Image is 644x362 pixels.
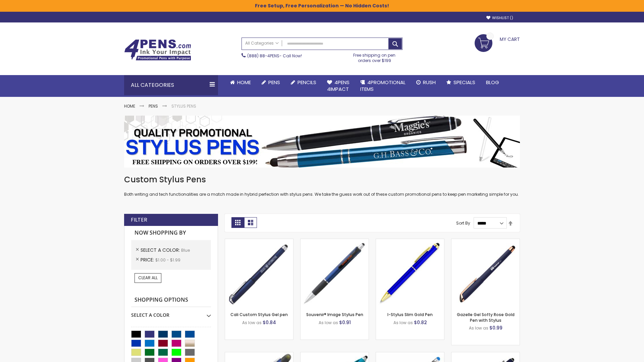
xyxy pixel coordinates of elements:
[237,79,251,86] span: Home
[456,220,470,226] label: Sort By
[376,352,444,358] a: Islander Softy Gel with Stylus - ColorJet Imprint-Blue
[131,226,211,240] strong: Now Shopping by
[301,352,369,358] a: Neon Stylus Highlighter-Pen Combo-Blue
[376,239,444,244] a: I-Stylus Slim Gold-Blue
[225,352,293,358] a: Souvenir® Jalan Highlighter Stylus Pen Combo-Blue
[306,312,363,317] a: Souvenir® Image Stylus Pen
[124,39,191,61] img: 4Pens Custom Pens and Promotional Products
[301,239,369,307] img: Souvenir® Image Stylus Pen-Blue
[124,174,520,197] div: Both writing and tech functionalities are a match made in hybrid perfection with stylus pens. We ...
[387,312,433,317] a: I-Stylus Slim Gold Pen
[225,75,256,90] a: Home
[171,103,196,109] strong: Stylus Pens
[393,320,413,325] span: As low as
[155,257,180,263] span: $1.00 - $1.99
[457,312,515,323] a: Gazelle Gel Softy Rose Gold Pen with Stylus
[453,79,475,86] span: Specials
[263,319,276,326] span: $0.84
[131,307,211,318] div: Select A Color
[319,320,338,325] span: As low as
[489,324,502,331] span: $0.99
[230,312,288,317] a: Cali Custom Stylus Gel pen
[247,53,279,59] a: (888) 88-4PENS
[131,216,147,224] strong: Filter
[141,256,155,263] span: Price
[469,325,488,331] span: As low as
[131,293,211,307] strong: Shopping Options
[298,79,316,86] span: Pencils
[481,75,504,90] a: Blog
[135,273,161,283] a: Clear All
[376,239,444,307] img: I-Stylus Slim Gold-Blue
[486,79,499,86] span: Blog
[423,79,436,86] span: Rush
[242,38,282,49] a: All Categories
[124,103,135,109] a: Home
[414,319,427,326] span: $0.82
[360,79,406,93] span: 4PROMOTIONAL ITEMS
[451,239,520,307] img: Gazelle Gel Softy Rose Gold Pen with Stylus-Blue
[339,319,351,326] span: $0.91
[225,239,293,244] a: Cali Custom Stylus Gel pen-Blue
[285,75,322,90] a: Pencils
[355,75,411,97] a: 4PROMOTIONALITEMS
[268,79,280,86] span: Pens
[225,239,293,307] img: Cali Custom Stylus Gel pen-Blue
[245,41,279,46] span: All Categories
[141,247,181,253] span: Select A Color
[124,75,218,95] div: All Categories
[247,53,302,59] span: - Call Now!
[231,217,244,228] strong: Grid
[327,79,350,93] span: 4Pens 4impact
[411,75,441,90] a: Rush
[346,50,403,63] div: Free shipping on pen orders over $199
[124,116,520,168] img: Stylus Pens
[486,15,513,20] a: Wishlist
[124,174,520,185] h1: Custom Stylus Pens
[301,239,369,244] a: Souvenir® Image Stylus Pen-Blue
[451,239,520,244] a: Gazelle Gel Softy Rose Gold Pen with Stylus-Blue
[138,275,158,281] span: Clear All
[441,75,481,90] a: Specials
[256,75,285,90] a: Pens
[322,75,355,97] a: 4Pens4impact
[149,103,158,109] a: Pens
[242,320,262,325] span: As low as
[181,247,190,253] span: Blue
[451,352,520,358] a: Custom Soft Touch® Metal Pens with Stylus-Blue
